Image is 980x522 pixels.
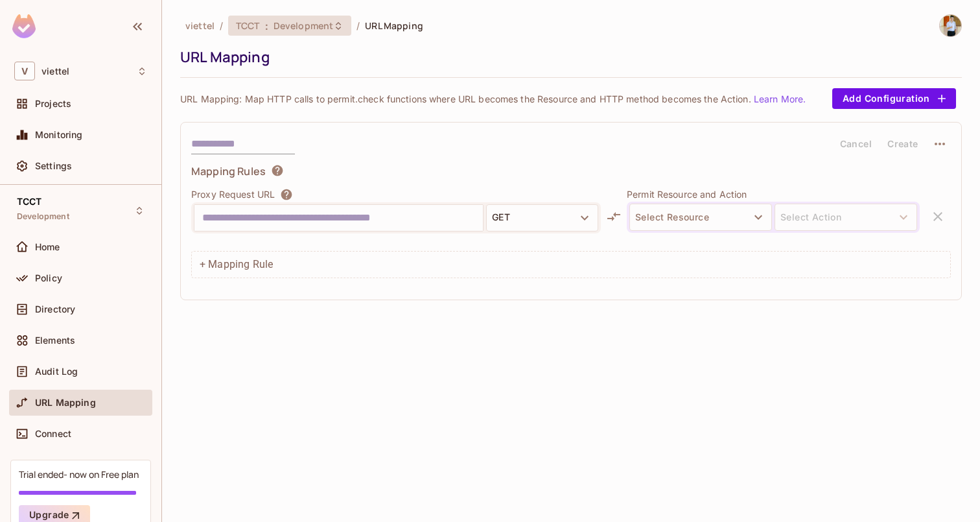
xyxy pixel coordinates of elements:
[14,62,35,80] span: V
[832,88,956,109] button: Add Configuration
[180,93,806,105] p: URL Mapping: Map HTTP calls to permit.check functions where URL becomes the Resource and HTTP met...
[35,304,75,314] span: Directory
[365,19,423,32] span: URL Mapping
[19,468,139,480] div: Trial ended- now on Free plan
[754,93,806,104] a: Learn More.
[35,366,78,377] span: Audit Log
[35,161,72,171] span: Settings
[185,19,215,32] span: the active workspace
[940,15,961,36] img: Tuấn Anh
[41,66,69,77] span: Workspace: viettel
[12,14,36,38] img: SReyMgAAAABJRU5ErkJggg==
[17,211,69,222] span: Development
[274,19,333,32] span: Development
[17,196,42,207] span: TCCT
[486,204,598,231] button: GET
[356,19,360,32] li: /
[35,429,71,439] span: Connect
[35,273,62,283] span: Policy
[35,242,60,252] span: Home
[35,397,96,408] span: URL Mapping
[835,134,877,154] button: Cancel
[191,251,951,278] div: + Mapping Rule
[191,164,266,178] span: Mapping Rules
[775,204,917,231] span: select resource to select action
[35,335,75,346] span: Elements
[35,99,71,109] span: Projects
[264,21,269,31] span: :
[629,204,772,231] button: Select Resource
[35,130,83,140] span: Monitoring
[191,188,275,201] p: Proxy Request URL
[180,47,955,67] div: URL Mapping
[220,19,223,32] li: /
[882,134,924,154] button: Create
[627,188,920,200] p: Permit Resource and Action
[236,19,260,32] span: TCCT
[775,204,917,231] button: Select Action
